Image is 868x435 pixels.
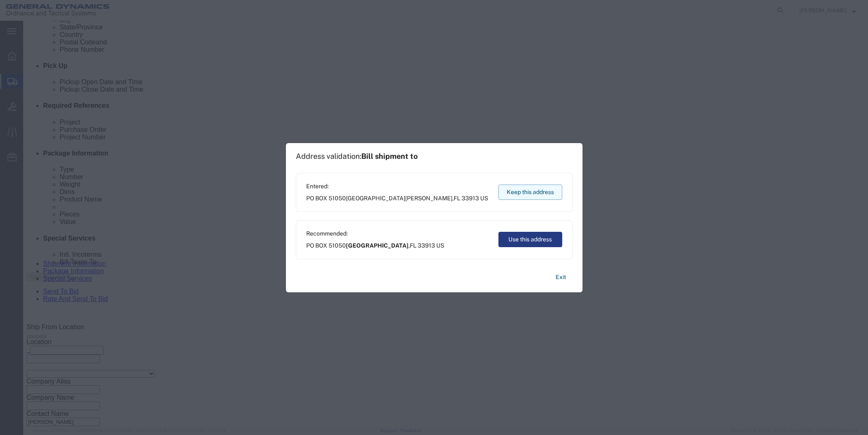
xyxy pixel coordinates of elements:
span: Bill shipment to [361,152,418,160]
span: [GEOGRAPHIC_DATA][PERSON_NAME] [346,195,452,202]
h1: Address validation: [296,152,418,161]
span: 33913 [418,242,435,249]
span: 33913 [462,195,479,202]
span: PO BOX 51050 , [306,194,488,203]
span: FL [410,242,416,249]
span: PO BOX 51050 , [306,241,444,250]
button: Keep this address [498,185,562,200]
button: Exit [549,270,573,284]
span: US [436,242,444,249]
span: FL [454,195,460,202]
span: US [480,195,488,202]
span: [GEOGRAPHIC_DATA] [346,242,409,249]
button: Use this address [498,232,562,247]
span: Entered: [306,182,488,191]
span: Recommended: [306,229,444,238]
